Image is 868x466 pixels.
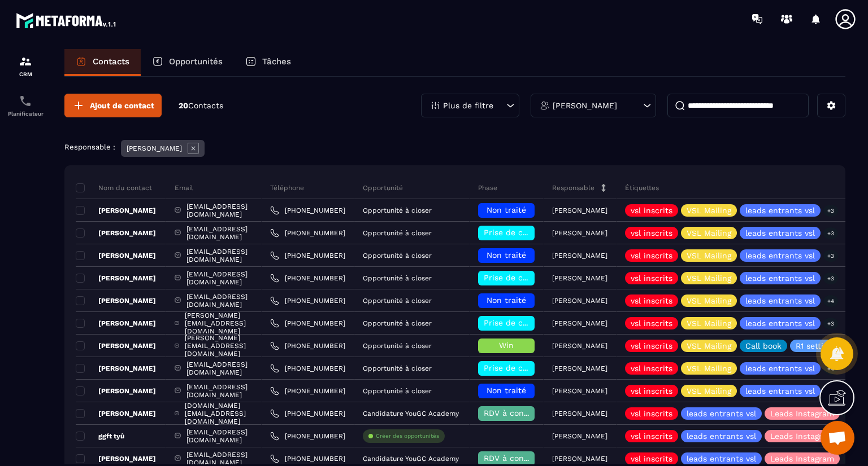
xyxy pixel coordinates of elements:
button: Ajout de contact [64,94,162,117]
p: [PERSON_NAME] [76,409,156,418]
a: [PHONE_NUMBER] [270,251,345,260]
a: [PHONE_NUMBER] [270,206,345,215]
p: leads entrants vsl [745,229,815,237]
a: [PHONE_NUMBER] [270,341,345,350]
span: Non traité [487,296,526,305]
p: Créer des opportunités [376,432,439,440]
p: Opportunité à closer [363,252,432,260]
p: CRM [3,71,48,77]
p: [PERSON_NAME] [552,229,607,237]
a: [PHONE_NUMBER] [270,319,345,328]
p: Opportunité à closer [363,319,432,327]
p: [PERSON_NAME] [76,364,156,373]
p: [PERSON_NAME] [76,251,156,260]
p: Tâches [262,56,291,67]
p: [PERSON_NAME] [552,432,607,440]
p: vsl inscrits [631,229,672,237]
p: [PERSON_NAME] [552,387,607,395]
p: Opportunité à closer [363,342,432,350]
p: Candidature YouGC Academy [363,455,459,463]
p: Call book [745,342,782,350]
p: 20 [179,100,223,111]
p: [PERSON_NAME] [127,144,182,152]
a: Opportunités [141,49,234,76]
p: [PERSON_NAME] [76,274,156,283]
p: [PERSON_NAME] [552,297,607,305]
p: R1 setting [796,342,832,350]
span: Win [499,341,514,350]
a: [PHONE_NUMBER] [270,409,345,418]
span: Prise de contact effectuée [484,363,588,372]
p: Opportunité à closer [363,206,432,214]
p: leads entrants vsl [745,274,815,282]
p: [PERSON_NAME] [76,454,156,463]
p: vsl inscrits [631,319,672,327]
img: formation [19,55,32,68]
p: leads entrants vsl [687,410,756,417]
span: Non traité [487,205,526,214]
p: [PERSON_NAME] [76,386,156,395]
p: +3 [823,250,838,262]
p: Leads Instagram [770,455,834,463]
p: Opportunité à closer [363,364,432,372]
p: [PERSON_NAME] [76,296,156,305]
p: Email [175,183,193,192]
p: [PERSON_NAME] [552,319,607,327]
span: Prise de contact effectuée [484,318,588,327]
p: Opportunité à closer [363,297,432,305]
p: VSL Mailing [687,252,731,260]
p: leads entrants vsl [745,297,815,305]
a: [PHONE_NUMBER] [270,454,345,463]
img: logo [16,10,118,30]
a: schedulerschedulerPlanificateur [3,86,48,125]
p: vsl inscrits [631,206,672,214]
p: VSL Mailing [687,342,731,350]
p: Leads Instagram [770,410,834,417]
a: [PHONE_NUMBER] [270,296,345,305]
p: vsl inscrits [631,432,672,440]
p: [PERSON_NAME] [76,228,156,238]
p: [PERSON_NAME] [552,455,607,463]
p: Candidature YouGC Academy [363,410,459,417]
p: [PERSON_NAME] [552,410,607,417]
p: Téléphone [270,183,304,192]
p: [PERSON_NAME] [552,206,607,214]
span: Prise de contact effectuée [484,273,588,282]
a: Ouvrir le chat [821,421,854,455]
a: [PHONE_NUMBER] [270,386,345,395]
p: [PERSON_NAME] [552,342,607,350]
p: Responsable [552,183,594,192]
p: vsl inscrits [631,297,672,305]
p: vsl inscrits [631,410,672,417]
p: [PERSON_NAME] [76,341,156,350]
p: leads entrants vsl [687,432,756,440]
p: Opportunités [169,56,223,67]
p: vsl inscrits [631,342,672,350]
p: VSL Mailing [687,319,731,327]
p: vsl inscrits [631,274,672,282]
p: Nom du contact [76,183,152,192]
a: [PHONE_NUMBER] [270,274,345,283]
p: Planificateur [3,111,48,117]
p: leads entrants vsl [745,206,815,214]
span: RDV à confimer ❓ [484,454,557,463]
p: +3 [823,272,838,284]
p: [PERSON_NAME] [552,364,607,372]
span: Non traité [487,386,526,395]
p: Leads Instagram [770,432,834,440]
img: scheduler [19,94,32,108]
p: vsl inscrits [631,455,672,463]
p: Plus de filtre [443,102,493,109]
p: Phase [478,183,497,192]
a: [PHONE_NUMBER] [270,228,345,238]
p: vsl inscrits [631,387,672,395]
p: Étiquettes [625,183,659,192]
p: vsl inscrits [631,364,672,372]
p: leads entrants vsl [745,364,815,372]
p: VSL Mailing [687,229,731,237]
p: Opportunité à closer [363,274,432,282]
a: Tâches [234,49,302,76]
p: VSL Mailing [687,206,731,214]
a: Contacts [64,49,141,76]
p: +3 [823,205,838,217]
